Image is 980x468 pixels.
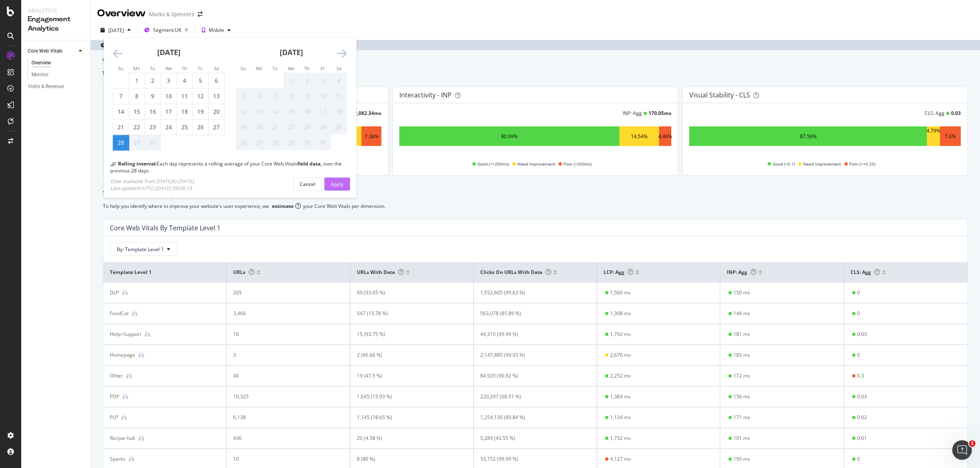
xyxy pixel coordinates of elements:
[113,123,129,131] div: 21
[658,133,672,140] div: 4.46%
[165,65,172,71] small: We
[28,82,85,91] a: Visits & Revenue
[952,440,972,460] iframe: Intercom live chat
[233,455,332,463] div: 10
[233,289,332,296] div: 205
[110,414,118,421] div: PLP
[236,139,251,147] div: 26
[209,108,224,116] div: 20
[480,269,551,276] span: Clicks on URLs with data
[236,123,251,131] div: 19
[97,7,146,20] div: Overview
[161,92,176,100] div: 10
[28,47,76,55] a: Core Web Vitals
[110,455,125,463] div: Sparks
[315,123,331,131] div: 24
[331,92,347,100] div: 11
[648,110,671,117] div: 170.05 ms
[129,104,145,119] td: Monday, September 15, 2025
[161,73,177,88] td: Wednesday, September 3, 2025
[161,108,176,116] div: 17
[129,108,145,116] div: 15
[233,351,332,359] div: 3
[161,88,177,104] td: Wednesday, September 10, 2025
[177,108,192,116] div: 18
[145,139,160,147] div: 30
[133,65,140,71] small: Mo
[209,104,225,119] td: Saturday, September 20, 2025
[480,393,579,400] div: 220,297 (68.91 %)
[28,47,62,55] div: Core Web Vitals
[272,203,294,210] div: estimate
[849,159,875,169] span: Poor (>=0.25)
[209,92,224,100] div: 13
[129,77,145,85] div: 1
[610,310,631,317] div: 1,308 ms
[267,108,283,116] div: 14
[357,269,404,276] span: URLs with data
[161,104,177,119] td: Wednesday, September 17, 2025
[331,180,343,187] div: Apply
[297,160,321,167] b: field data
[927,127,940,145] div: 4.79%
[480,310,579,317] div: 563,078 (85.89 %)
[331,108,347,116] div: 18
[357,351,456,359] div: 2 (66.66 %)
[857,435,867,442] div: 0.01
[161,77,176,85] div: 3
[354,110,381,117] div: 2,082.34 ms
[209,123,224,131] div: 27
[129,73,145,88] td: Monday, September 1, 2025
[193,119,209,135] td: Friday, September 26, 2025
[267,92,283,100] div: 7
[110,269,218,276] span: Template Level 1
[236,119,252,135] td: Not available. Sunday, October 19, 2025
[733,372,750,380] div: 172 ms
[103,203,968,210] div: To help you identify where to improve your website's user experience, we your Core Web Vitals per...
[177,104,193,119] td: Thursday, September 18, 2025
[357,331,456,338] div: 15 (93.75 %)
[357,393,456,400] div: 1,645 (15.93 %)
[315,104,331,119] td: Not available. Friday, October 17, 2025
[236,104,252,119] td: Not available. Sunday, October 12, 2025
[150,65,155,71] small: Tu
[304,65,310,71] small: Th
[945,133,956,140] div: 7.6%
[110,177,194,184] div: Date available from [DATE] to [DATE]
[177,88,193,104] td: Thursday, September 11, 2025
[299,135,315,150] td: Not available. Thursday, October 30, 2025
[177,73,193,88] td: Thursday, September 4, 2025
[252,119,267,135] td: Not available. Monday, October 20, 2025
[113,108,129,116] div: 14
[252,139,267,147] div: 27
[198,24,234,37] button: Mobile
[233,435,332,442] div: 436
[236,92,251,100] div: 5
[97,24,134,37] button: [DATE]
[145,77,160,85] div: 2
[851,269,880,276] span: CLS: Agg
[315,108,331,116] div: 17
[733,455,750,463] div: 195 ms
[315,88,331,104] td: Not available. Friday, October 10, 2025
[857,310,860,317] div: 0
[233,393,332,400] div: 10,325
[610,455,631,463] div: 4,127 ms
[357,435,456,442] div: 20 (4.58 %)
[857,372,864,380] div: 0.3
[113,139,129,147] div: 28
[193,77,208,85] div: 5
[283,119,299,135] td: Not available. Wednesday, October 22, 2025
[733,310,750,317] div: 146 ms
[288,65,294,71] small: We
[272,65,278,71] small: Tu
[357,455,456,463] div: 8 (80 %)
[252,104,267,119] td: Not available. Monday, October 13, 2025
[209,28,224,33] div: Mobile
[113,92,129,100] div: 7
[803,159,841,169] span: Need Improvement
[480,351,579,359] div: 2,147,885 (99.93 %)
[110,224,220,232] div: Core Web Vitals By Template Level 1
[177,119,193,135] td: Thursday, September 25, 2025
[283,77,299,85] div: 1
